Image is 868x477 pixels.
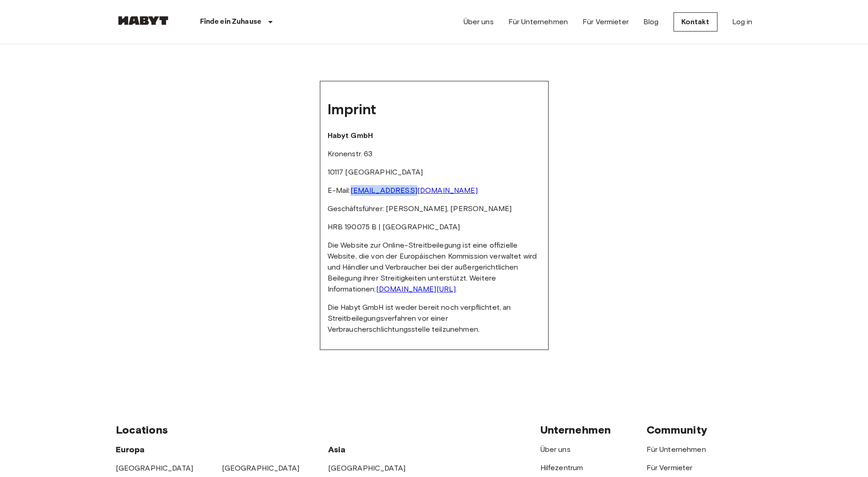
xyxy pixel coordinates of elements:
p: Die Habyt GmbH ist weder bereit noch verpflichtet, an Streitbeilegungsverfahren vor einer Verbrau... [328,302,541,335]
p: Finde ein Zuhause [200,16,262,27]
a: Log in [732,16,753,27]
a: [GEOGRAPHIC_DATA] [222,464,300,472]
a: [GEOGRAPHIC_DATA] [116,464,194,472]
span: Europa [116,445,145,455]
a: Für Vermieter [582,16,629,27]
a: [EMAIL_ADDRESS][DOMAIN_NAME] [350,186,478,195]
span: Unternehmen [540,423,611,436]
strong: Habyt GmbH [328,131,373,140]
p: 10117 [GEOGRAPHIC_DATA] [328,167,541,178]
a: Für Vermieter [647,463,693,472]
p: Kronenstr. 63 [328,148,541,159]
p: Die Website zur Online-Streitbeilegung ist eine offizielle Website, die von der Europäischen Komm... [328,240,541,295]
a: Blog [643,16,659,27]
a: Für Unternehmen [508,16,568,27]
strong: Imprint [328,100,377,118]
a: Über uns [464,16,494,27]
img: Habyt [116,16,171,25]
a: [GEOGRAPHIC_DATA] [328,464,406,472]
span: Asia [328,445,346,455]
a: Hilfezentrum [540,463,583,472]
a: [DOMAIN_NAME][URL] [376,285,456,293]
p: HRB 190075 B | [GEOGRAPHIC_DATA] [328,222,541,233]
span: Locations [116,423,168,436]
a: Kontakt [674,12,717,32]
a: Für Unternehmen [647,445,706,454]
span: Community [647,423,707,436]
p: Geschäftsführer: [PERSON_NAME], [PERSON_NAME] [328,203,541,214]
a: Über uns [540,445,571,454]
p: E-Mail: [328,185,541,196]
